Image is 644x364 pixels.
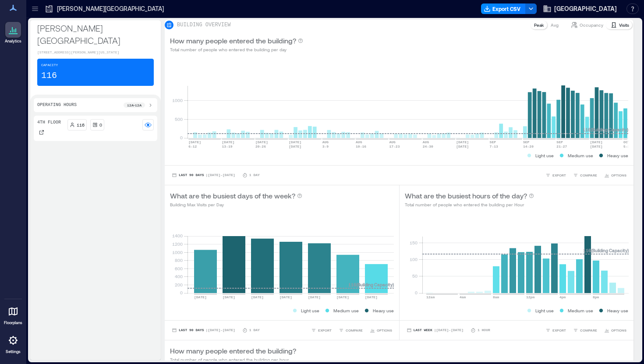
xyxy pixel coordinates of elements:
button: EXPORT [544,171,568,180]
p: Medium use [568,152,593,159]
tspan: 100 [409,257,417,262]
tspan: 1000 [172,250,183,255]
p: 116 [41,70,57,82]
text: 8pm [593,295,599,299]
p: 116 [77,121,85,128]
p: Heavy use [607,307,628,314]
text: 10-16 [356,145,366,148]
text: SEP [556,140,563,144]
p: How many people entered the building? [170,346,296,356]
p: BUILDING OVERVIEW [177,21,230,28]
p: Floorplans [4,320,22,325]
p: How many people entered the building? [170,35,296,46]
text: 8am [493,295,499,299]
text: AUG [423,140,429,144]
p: Total number of people who entered the building per hour [170,356,296,363]
button: OPTIONS [602,171,628,180]
p: 0 [99,121,102,128]
text: SEP [523,140,530,144]
span: COMPARE [346,328,363,333]
button: EXPORT [309,326,333,335]
text: 21-27 [556,145,567,148]
button: OPTIONS [602,326,628,335]
text: 4pm [559,295,566,299]
text: [DATE] [289,145,301,148]
tspan: 800 [175,258,183,263]
p: 12a - 12a [127,102,142,108]
text: 6-12 [188,145,197,148]
text: SEP [490,140,496,144]
text: [DATE] [194,295,207,299]
text: [DATE] [456,145,469,148]
tspan: 1400 [172,233,183,238]
text: [DATE] [365,295,378,299]
text: AUG [389,140,396,144]
text: 13-19 [222,145,233,148]
p: Light use [301,307,319,314]
span: OPTIONS [377,328,392,333]
text: 5-11 [623,145,632,148]
p: [STREET_ADDRESS][PERSON_NAME][US_STATE] [37,50,154,55]
a: Analytics [2,19,24,46]
text: 17-23 [389,145,400,148]
p: Medium use [333,307,359,314]
p: What are the busiest hours of the day? [405,191,527,201]
p: Building Max Visits per Day [170,201,302,208]
text: 3-9 [322,145,329,148]
p: 4th Floor [37,119,61,126]
text: [DATE] [336,295,349,299]
tspan: 200 [175,282,183,287]
p: Total number of people who entered the building per Hour [405,201,534,208]
text: [DATE] [289,140,301,144]
p: Light use [535,307,554,314]
button: Last Week |[DATE]-[DATE] [405,326,465,335]
button: Export CSV [481,4,526,14]
tspan: 0 [180,290,183,295]
button: COMPARE [571,326,599,335]
text: OCT [623,140,630,144]
text: 24-30 [423,145,433,148]
span: COMPARE [580,173,597,178]
tspan: 0 [180,135,183,140]
p: Total number of people who entered the building per day [170,46,303,53]
tspan: 50 [412,273,417,279]
p: Heavy use [607,152,628,159]
button: OPTIONS [368,326,394,335]
text: AUG [322,140,329,144]
span: EXPORT [552,328,566,333]
button: [GEOGRAPHIC_DATA] [540,2,619,16]
p: What are the busiest days of the week? [170,191,295,201]
button: Last 90 Days |[DATE]-[DATE] [170,326,237,335]
span: EXPORT [318,328,332,333]
p: Visits [619,21,629,28]
p: 1 Day [249,173,260,178]
p: 1 Day [249,328,260,333]
text: [DATE] [456,140,469,144]
text: 12am [426,295,435,299]
tspan: 500 [175,117,183,122]
a: Floorplans [1,301,25,328]
p: Analytics [5,39,21,44]
p: Settings [6,349,21,354]
text: 7-13 [490,145,498,148]
text: [DATE] [251,295,264,299]
tspan: 150 [409,240,417,245]
text: [DATE] [590,145,603,148]
button: EXPORT [544,326,568,335]
span: COMPARE [580,328,597,333]
a: Settings [3,330,24,357]
span: EXPORT [552,173,566,178]
text: 14-20 [523,145,534,148]
tspan: 1200 [172,241,183,247]
text: 12pm [526,295,534,299]
text: AUG [356,140,362,144]
p: Operating Hours [37,102,77,109]
p: [PERSON_NAME][GEOGRAPHIC_DATA] [57,4,164,13]
text: [DATE] [223,295,235,299]
p: 1 Hour [478,328,490,333]
span: OPTIONS [611,173,626,178]
tspan: 0 [414,290,417,295]
tspan: 600 [175,266,183,271]
text: [DATE] [590,140,603,144]
text: [DATE] [308,295,321,299]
